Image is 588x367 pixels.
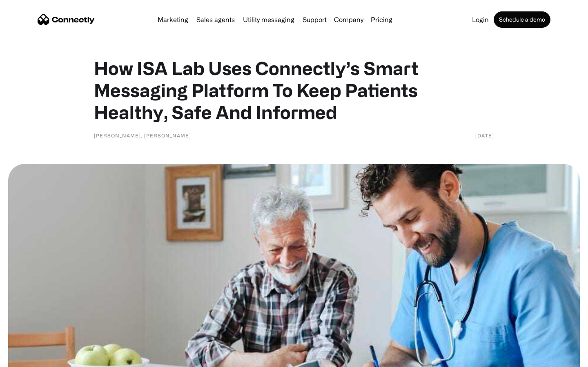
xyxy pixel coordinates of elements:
[94,131,191,139] div: [PERSON_NAME], [PERSON_NAME]
[240,16,298,23] a: Utility messaging
[334,14,363,25] div: Company
[8,353,49,364] aside: Language selected: English
[475,131,494,139] div: [DATE]
[494,11,550,28] a: Schedule a demo
[193,16,238,23] a: Sales agents
[16,353,49,364] ul: Language list
[94,57,494,123] h1: How ISA Lab Uses Connectly’s Smart Messaging Platform To Keep Patients Healthy, Safe And Informed
[299,16,330,23] a: Support
[154,16,192,23] a: Marketing
[367,16,396,23] a: Pricing
[469,16,492,23] a: Login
